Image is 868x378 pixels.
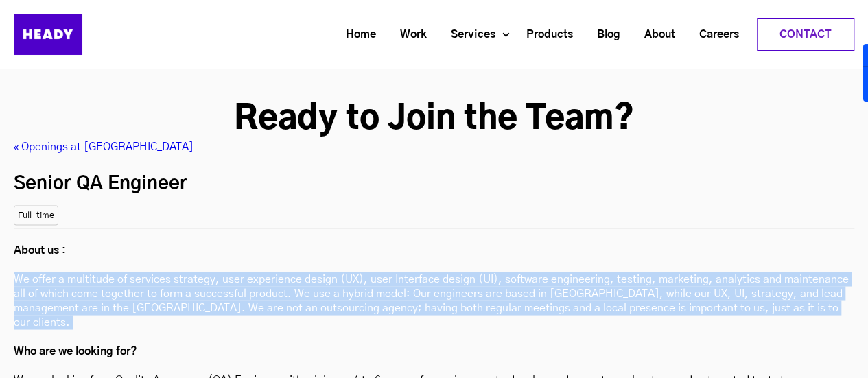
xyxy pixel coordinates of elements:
a: Blog [580,22,627,47]
a: Home [329,22,383,47]
div: Navigation Menu [117,18,854,51]
small: Full-time [14,205,58,225]
a: « Openings at [GEOGRAPHIC_DATA] [14,141,193,152]
a: Contact [758,19,854,50]
a: Products [509,22,580,47]
strong: Who are we looking for? [14,345,137,356]
strong: Ready to Join the Team? [234,103,634,136]
a: Careers [682,22,746,47]
img: Heady_Logo_Web-01 (1) [14,14,82,55]
strong: About us : [14,244,66,255]
h2: Senior QA Engineer [14,168,854,198]
a: About [627,22,682,47]
a: Services [434,22,502,47]
a: Work [383,22,434,47]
